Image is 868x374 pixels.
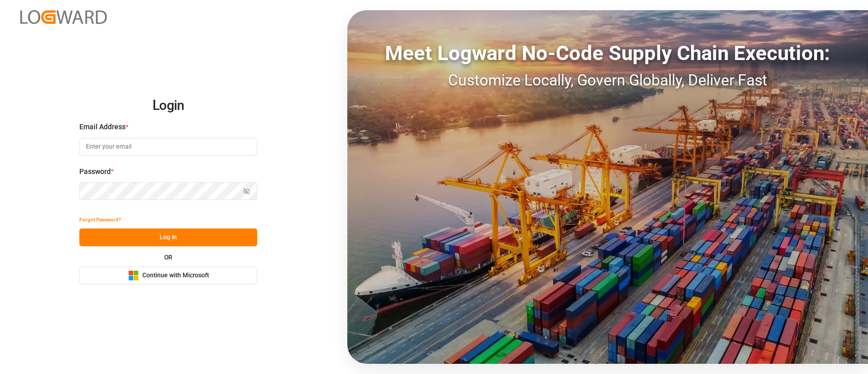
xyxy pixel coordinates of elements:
div: Customize Locally, Govern Globally, Deliver Fast [347,69,868,92]
input: Enter your email [79,138,257,156]
button: Forgot Password? [79,211,121,228]
button: Continue with Microsoft [79,267,257,284]
small: OR [164,254,172,261]
h2: Login [79,90,257,122]
div: Meet Logward No-Code Supply Chain Execution: [347,38,868,69]
button: Log In [79,228,257,246]
span: Continue with Microsoft [142,271,209,280]
span: Password [79,166,111,177]
span: Email Address [79,122,126,132]
img: Logward_new_orange.png [20,10,107,24]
